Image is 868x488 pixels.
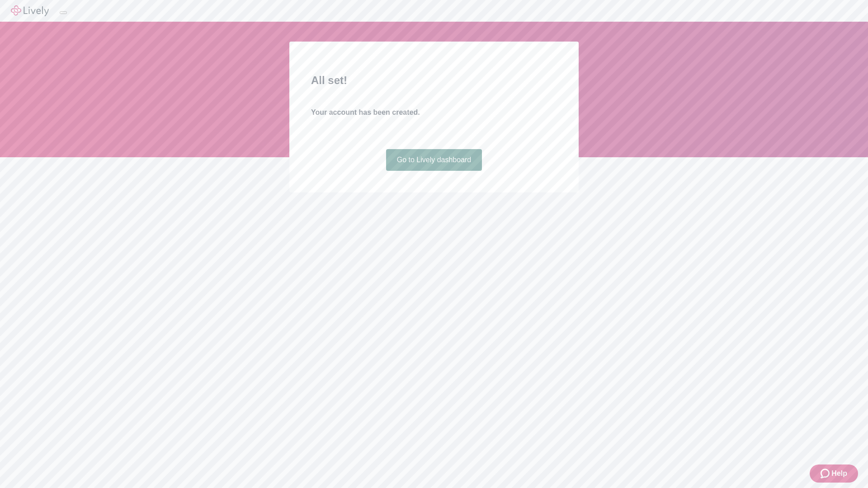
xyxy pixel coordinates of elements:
[831,468,847,479] span: Help
[11,5,49,16] img: Lively
[810,465,858,483] button: Zendesk support iconHelp
[311,72,557,89] h2: All set!
[311,107,557,118] h4: Your account has been created.
[821,468,831,479] svg: Zendesk support icon
[386,149,482,171] a: Go to Lively dashboard
[60,11,67,14] button: Log out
